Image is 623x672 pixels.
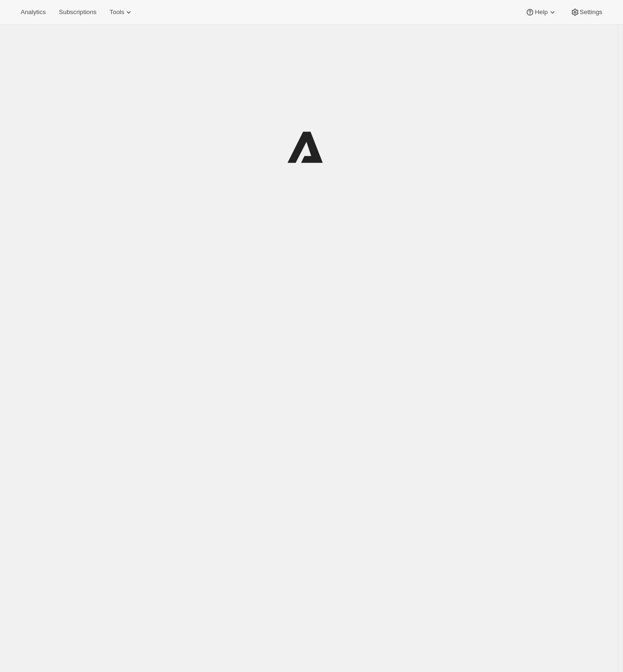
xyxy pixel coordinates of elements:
[580,8,602,16] span: Settings
[535,8,547,16] span: Help
[520,6,562,19] button: Help
[59,8,96,16] span: Subscriptions
[565,6,608,19] button: Settings
[104,6,139,19] button: Tools
[15,6,51,19] button: Analytics
[53,6,102,19] button: Subscriptions
[21,8,46,16] span: Analytics
[109,8,124,16] span: Tools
